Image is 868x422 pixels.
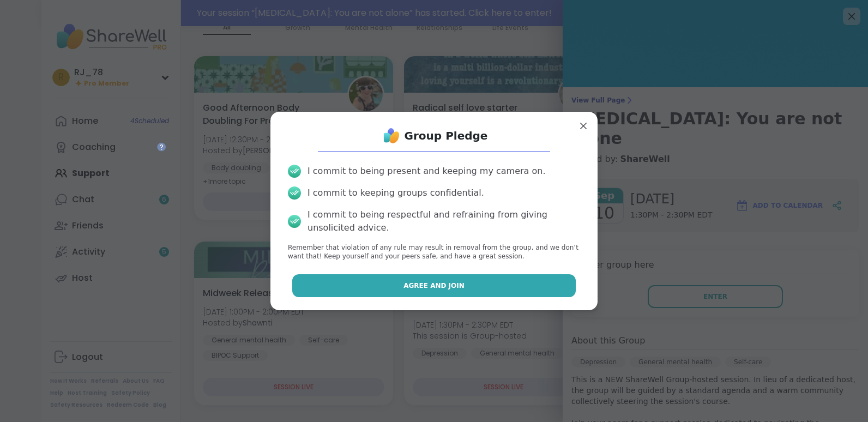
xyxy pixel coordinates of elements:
[157,142,166,151] iframe: Spotlight
[308,208,580,234] div: I commit to being respectful and refraining from giving unsolicited advice.
[288,243,580,262] p: Remember that violation of any rule may result in removal from the group, and we don’t want that!...
[405,128,488,143] h1: Group Pledge
[292,274,576,297] button: Agree and Join
[308,186,484,200] div: I commit to keeping groups confidential.
[308,165,545,178] div: I commit to being present and keeping my camera on.
[403,281,465,291] span: Agree and Join
[381,125,402,147] img: ShareWell Logo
